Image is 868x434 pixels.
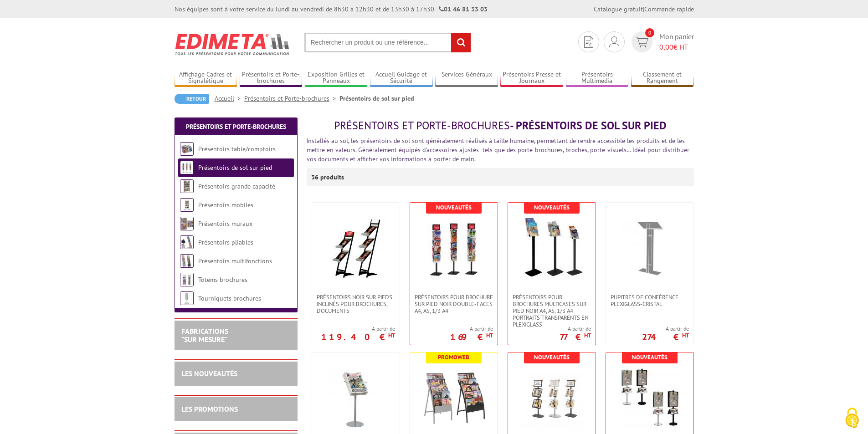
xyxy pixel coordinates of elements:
[321,325,395,332] span: A partir de
[642,325,689,332] span: A partir de
[198,238,253,246] a: Présentoirs pliables
[175,5,488,14] div: Nos équipes sont à votre service du lundi au vendredi de 8h30 à 12h30 et de 13h30 à 17h30
[422,216,486,280] img: Présentoirs pour brochure sur pied NOIR double-faces A4, A5, 1/3 A4
[312,294,400,314] a: Présentoirs NOIR sur pieds inclinés pour brochures, documents
[618,216,682,280] img: Pupitres de conférence plexiglass-cristal
[659,42,673,51] span: 0,00
[451,33,471,52] input: rechercher
[180,235,194,249] img: Présentoirs pliables
[566,71,629,86] a: Présentoirs Multimédia
[186,123,286,131] a: Présentoirs et Porte-brochures
[198,182,275,190] a: Présentoirs grande capacité
[198,201,253,209] a: Présentoirs mobiles
[334,118,510,133] span: Présentoirs et Porte-brochures
[175,71,237,86] a: Affichage Cadres et Signalétique
[370,71,433,86] a: Accueil Guidage et Sécurité
[175,27,291,61] img: Edimeta
[439,5,488,13] strong: 01 46 81 33 03
[513,294,591,328] span: Présentoirs pour brochures multicases sur pied NOIR A4, A5, 1/3 A4 Portraits transparents en plex...
[836,403,868,434] button: Cookies (fenêtre modale)
[560,325,591,332] span: A partir de
[198,276,247,284] a: Totems brochures
[659,31,694,52] span: Mon panier
[198,257,272,265] a: Présentoirs multifonctions
[339,94,414,103] li: Présentoirs de sol sur pied
[180,161,194,174] img: Présentoirs de sol sur pied
[594,5,694,14] div: |
[438,353,469,361] b: Promoweb
[631,71,694,86] a: Classement et Rangement
[534,204,570,211] b: Nouveautés
[388,332,395,339] sup: HT
[305,71,368,86] a: Exposition Grilles et Panneaux
[180,217,194,230] img: Présentoirs muraux
[584,36,593,48] img: devis rapide
[198,220,252,228] a: Présentoirs muraux
[311,168,345,186] p: 36 produits
[324,366,388,430] img: Porte Journaux & Magazines Tabloïds sur pied fixe H 77 cm
[682,332,689,339] sup: HT
[645,28,654,37] span: 0
[181,369,237,378] a: LES NOUVEAUTÉS
[180,291,194,305] img: Tourniquets brochures
[606,294,693,307] a: Pupitres de conférence plexiglass-cristal
[321,334,395,340] p: 119.40 €
[181,404,238,414] a: LES PROMOTIONS
[415,294,493,314] span: Présentoirs pour brochure sur pied NOIR double-faces A4, A5, 1/3 A4
[198,294,261,302] a: Tourniquets brochures
[520,366,584,430] img: Présentoir Cadro-Clic® sur pied 1 porte-affiche A4 et 2 étagères brochures
[534,353,570,361] b: Nouveautés
[181,327,228,344] a: FABRICATIONS"Sur Mesure"
[317,294,395,314] span: Présentoirs NOIR sur pieds inclinés pour brochures, documents
[410,294,498,314] a: Présentoirs pour brochure sur pied NOIR double-faces A4, A5, 1/3 A4
[198,163,272,172] a: Présentoirs de sol sur pied
[436,204,472,211] b: Nouveautés
[180,273,194,286] img: Totems brochures
[180,198,194,212] img: Présentoirs mobiles
[520,216,584,280] img: Présentoirs pour brochures multicases sur pied NOIR A4, A5, 1/3 A4 Portraits transparents en plex...
[450,325,493,332] span: A partir de
[324,216,388,280] img: Présentoirs NOIR sur pieds inclinés pour brochures, documents
[244,94,339,102] a: Présentoirs et Porte-brochures
[508,294,596,328] a: Présentoirs pour brochures multicases sur pied NOIR A4, A5, 1/3 A4 Portraits transparents en plex...
[180,142,194,156] img: Présentoirs table/comptoirs
[618,366,682,430] img: Porte-affiches Visual-Displays® double face avec 2 cadres 60x80 cm et 2 étagères inclinées
[632,353,668,361] b: Nouveautés
[841,407,863,429] img: Cookies (fenêtre modale)
[304,33,471,52] input: Rechercher un produit ou une référence...
[180,254,194,268] img: Présentoirs multifonctions
[594,5,643,13] a: Catalogue gratuit
[198,145,276,153] a: Présentoirs table/comptoirs
[642,334,689,340] p: 274 €
[435,71,498,86] a: Services Généraux
[450,334,493,340] p: 169 €
[215,94,244,102] a: Accueil
[644,5,694,13] a: Commande rapide
[307,120,694,132] h1: - Présentoirs de sol sur pied
[659,42,694,52] span: € HT
[240,71,303,86] a: Présentoirs et Porte-brochures
[422,366,486,430] img: Présentoirs de sol Black-Line® pour brochures 5 Cases - Noirs ou Gris
[175,94,209,104] a: Retour
[486,332,493,339] sup: HT
[609,36,619,47] img: devis rapide
[611,294,689,307] span: Pupitres de conférence plexiglass-cristal
[629,31,694,52] a: devis rapide 0 Mon panier 0,00€ HT
[180,179,194,193] img: Présentoirs grande capacité
[500,71,563,86] a: Présentoirs Presse et Journaux
[307,137,689,163] font: Installés au sol, les présentoirs de sol sont généralement réalisés à taille humaine, permettant ...
[584,332,591,339] sup: HT
[635,37,648,47] img: devis rapide
[560,334,591,340] p: 77 €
